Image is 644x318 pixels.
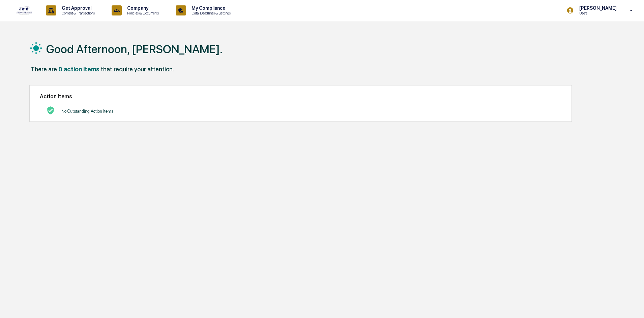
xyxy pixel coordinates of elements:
p: Policies & Documents [122,11,162,15]
h2: Action Items [40,93,561,100]
div: that require your attention. [101,66,174,73]
p: Company [122,5,162,11]
h1: Good Afternoon, [PERSON_NAME]. [46,42,223,56]
p: Get Approval [56,5,98,11]
p: No Outstanding Action Items [61,109,113,114]
div: 0 action items [58,66,99,73]
div: There are [31,66,57,73]
p: [PERSON_NAME] [574,5,620,11]
img: logo [16,6,32,15]
p: Users [574,11,620,15]
p: My Compliance [186,5,234,11]
p: Content & Transactions [56,11,98,15]
p: Data, Deadlines & Settings [186,11,234,15]
img: No Actions logo [47,106,55,114]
